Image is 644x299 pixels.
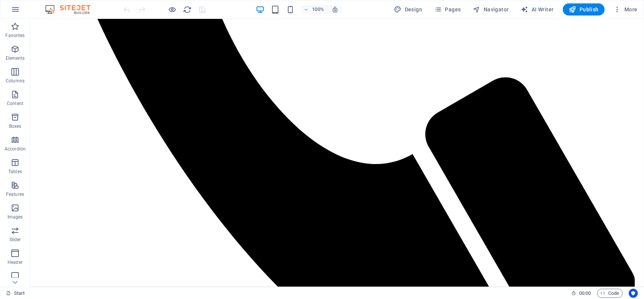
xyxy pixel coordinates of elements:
img: Editor Logo [43,5,100,14]
span: Code [601,289,619,298]
p: Header [8,259,23,265]
button: Code [597,289,623,298]
button: More [611,3,641,15]
button: Navigator [470,3,512,15]
p: Accordion [5,146,26,152]
span: Pages [434,6,461,13]
button: Usercentrics [629,289,638,298]
button: Publish [563,3,605,15]
button: reload [183,5,192,14]
p: Columns [6,78,25,84]
button: Pages [431,3,464,15]
span: Navigator [473,6,509,13]
span: : [584,290,586,296]
p: Favorites [5,33,25,39]
a: Click to cancel selection. Double-click to open Pages [6,289,25,298]
div: Design (Ctrl+Alt+Y) [391,3,426,15]
span: AI Writer [521,6,554,13]
p: Features [6,191,24,197]
p: Boxes [9,123,22,129]
span: 00 00 [579,289,591,298]
span: Publish [569,6,599,13]
span: More [614,6,638,13]
button: AI Writer [518,3,557,15]
button: Click here to leave preview mode and continue editing [168,5,177,14]
i: Reload page [183,5,192,14]
p: Slider [9,237,21,243]
p: Tables [8,169,22,175]
span: Design [394,6,423,13]
p: Elements [6,55,25,61]
h6: Session time [571,289,591,298]
h6: 100% [312,5,324,14]
button: 100% [301,5,327,14]
p: Images [8,214,23,220]
i: On resize automatically adjust zoom level to fit chosen device. [332,6,338,13]
button: Design [391,3,426,15]
p: Content [7,101,23,107]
